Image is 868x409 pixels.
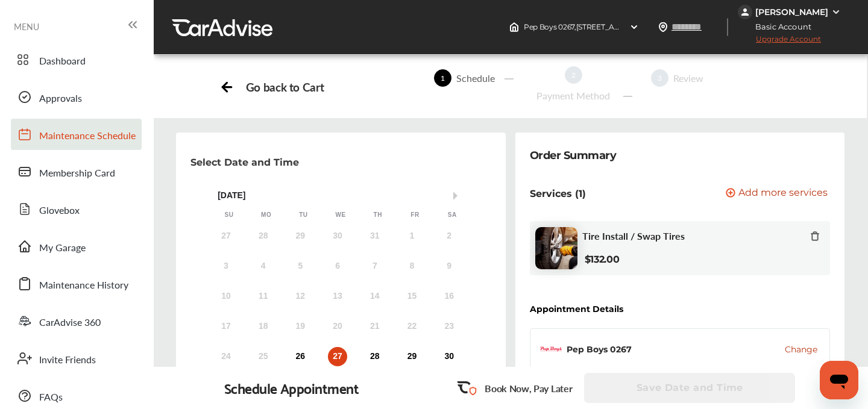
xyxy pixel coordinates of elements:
span: Basic Account [739,20,820,33]
span: Invite Friends [39,352,96,368]
div: Not available Monday, August 4th, 2025 [254,257,273,276]
div: Not available Sunday, August 17th, 2025 [216,317,236,336]
img: WGsFRI8htEPBVLJbROoPRyZpYNWhNONpIPPETTm6eUC0GeLEiAAAAAElFTkSuQmCC [831,7,841,17]
div: Not available Saturday, August 16th, 2025 [439,287,459,306]
span: CarAdvise 360 [39,315,101,331]
b: $132.00 [585,254,620,265]
span: Glovebox [39,203,80,219]
div: Not available Sunday, August 3rd, 2025 [216,257,236,276]
p: Book Now, Pay Later [485,381,572,395]
div: Not available Saturday, August 9th, 2025 [439,257,459,276]
span: Pep Boys 0267 , [STREET_ADDRESS] UNION , NJ 07083 [524,22,708,31]
span: Membership Card [39,166,115,181]
div: Not available Wednesday, August 6th, 2025 [328,257,347,276]
div: Not available Tuesday, August 5th, 2025 [291,257,310,276]
div: Not available Sunday, August 24th, 2025 [216,347,236,366]
div: Not available Friday, August 15th, 2025 [402,287,421,306]
div: We [335,211,347,219]
div: Not available Thursday, August 14th, 2025 [365,287,385,306]
button: Add more services [726,188,828,199]
div: Not available Wednesday, August 20th, 2025 [328,317,347,336]
img: jVpblrzwTbfkPYzPPzSLxeg0AAAAASUVORK5CYII= [738,5,752,19]
div: Th [372,211,384,219]
img: header-divider.bc55588e.svg [727,18,728,36]
div: Not available Wednesday, July 30th, 2025 [328,226,347,246]
div: Schedule Appointment [224,379,359,396]
img: header-down-arrow.9dd2ce7d.svg [629,22,639,32]
div: Choose Tuesday, August 26th, 2025 [291,347,310,366]
a: CarAdvise 360 [11,305,142,337]
div: Not available Monday, July 28th, 2025 [254,226,273,246]
div: Not available Sunday, July 27th, 2025 [216,226,236,246]
div: Choose Saturday, August 30th, 2025 [439,347,459,366]
div: Not available Thursday, August 21st, 2025 [365,317,385,336]
div: Not available Monday, August 18th, 2025 [254,317,273,336]
img: logo-pepboys.png [540,339,562,360]
span: MENU [14,22,39,31]
div: Not available Tuesday, August 19th, 2025 [291,317,310,336]
a: Membership Card [11,156,142,187]
img: location_vector.a44bc228.svg [658,22,668,32]
div: Not available Monday, August 25th, 2025 [254,347,273,366]
div: Not available Monday, August 11th, 2025 [254,287,273,306]
p: Select Date and Time [190,157,299,168]
span: 1 [434,69,451,87]
div: Payment Method [532,89,615,102]
a: My Garage [11,231,142,262]
iframe: Button to launch messaging window [820,361,858,399]
div: Su [223,211,235,219]
a: Maintenance History [11,268,142,299]
span: Approvals [39,91,82,107]
span: Tire Install / Swap Tires [582,230,685,242]
a: Maintenance Schedule [11,119,142,150]
div: Review [668,71,708,85]
div: Fr [409,211,421,219]
span: Add more services [738,188,828,199]
span: Maintenance History [39,278,128,293]
div: Order Summary [530,147,617,164]
a: Glovebox [11,193,142,225]
div: Mo [260,211,272,219]
div: Choose Thursday, August 28th, 2025 [365,347,385,366]
div: Not available Sunday, August 10th, 2025 [216,287,236,306]
span: 2 [565,66,582,84]
span: FAQs [39,390,63,405]
div: Choose Wednesday, August 27th, 2025 [328,347,347,366]
a: Invite Friends [11,343,142,374]
div: Not available Thursday, July 31st, 2025 [365,226,385,246]
div: Not available Friday, August 8th, 2025 [402,257,421,276]
div: Not available Wednesday, August 13th, 2025 [328,287,347,306]
div: [DATE] [210,190,471,201]
span: Maintenance Schedule [39,128,136,144]
a: Approvals [11,81,142,113]
div: Not available Thursday, August 7th, 2025 [365,257,385,276]
div: month 2025-08 [207,224,468,399]
div: Schedule [451,71,500,85]
div: Not available Friday, August 1st, 2025 [402,226,421,246]
div: Not available Tuesday, August 12th, 2025 [291,287,310,306]
div: Not available Tuesday, July 29th, 2025 [291,226,310,246]
div: Pep Boys 0267 [567,343,632,355]
span: Upgrade Account [738,34,821,49]
div: Tu [297,211,309,219]
div: [STREET_ADDRESS] , UNION , NJ 07083 [540,365,685,377]
div: Sa [446,211,458,219]
div: Not available Saturday, August 23rd, 2025 [439,317,459,336]
a: Add more services [726,188,830,199]
div: Appointment Details [530,304,623,314]
span: Dashboard [39,54,86,69]
span: My Garage [39,240,86,256]
span: 3 [651,69,668,87]
img: header-home-logo.8d720a4f.svg [509,22,519,32]
img: tire-install-swap-tires-thumb.jpg [535,227,577,269]
button: Change [785,343,817,355]
button: Next Month [453,192,462,200]
p: Services (1) [530,188,586,199]
a: Dashboard [11,44,142,75]
div: Not available Friday, August 22nd, 2025 [402,317,421,336]
div: Choose Friday, August 29th, 2025 [402,347,421,366]
div: Not available Saturday, August 2nd, 2025 [439,226,459,246]
div: [PERSON_NAME] [755,7,828,17]
div: Go back to Cart [246,80,324,94]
